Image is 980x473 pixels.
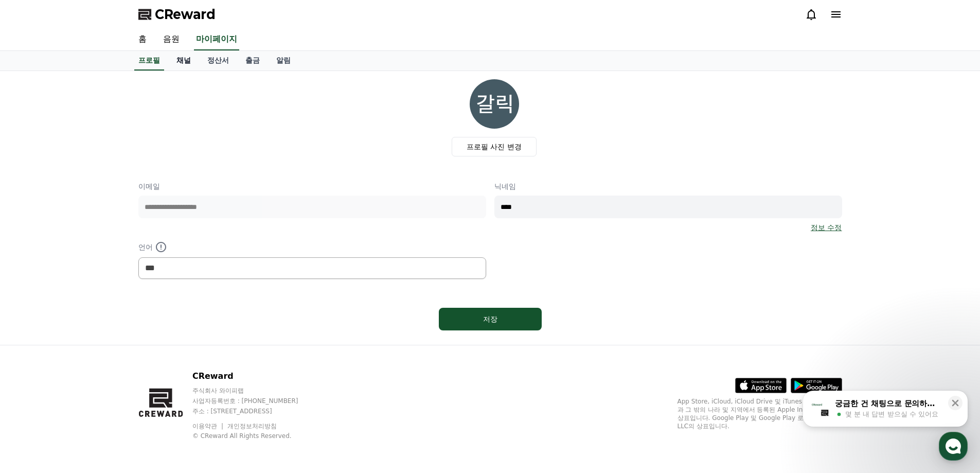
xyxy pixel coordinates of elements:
[138,6,216,23] a: CReward
[194,29,239,50] a: 마이페이지
[68,326,133,352] a: 대화
[811,222,842,233] a: 정보 수정
[678,397,842,430] p: App Store, iCloud, iCloud Drive 및 iTunes Store는 미국과 그 밖의 나라 및 지역에서 등록된 Apple Inc.의 서비스 상표입니다. Goo...
[159,342,171,350] span: 설정
[155,6,216,23] span: CReward
[494,181,842,191] p: 닉네임
[452,137,537,156] label: 프로필 사진 변경
[192,387,318,395] p: 주식회사 와이피랩
[192,397,318,405] p: 사업자등록번호 : [PHONE_NUMBER]
[32,342,39,350] span: 홈
[168,51,199,71] a: 채널
[192,423,225,430] a: 이용약관
[3,326,68,352] a: 홈
[94,342,106,351] span: 대화
[134,51,164,71] a: 프로필
[192,432,318,440] p: © CReward All Rights Reserved.
[227,423,277,430] a: 개인정보처리방침
[268,51,299,71] a: 알림
[138,181,486,191] p: 이메일
[138,241,486,253] p: 언어
[130,29,155,50] a: 홈
[439,308,542,330] button: 저장
[237,51,268,71] a: 출금
[192,407,318,415] p: 주소 : [STREET_ADDRESS]
[470,79,519,129] img: profile_image
[192,370,318,382] p: CReward
[133,326,198,352] a: 설정
[199,51,237,71] a: 정산서
[459,314,521,324] div: 저장
[155,29,188,50] a: 음원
